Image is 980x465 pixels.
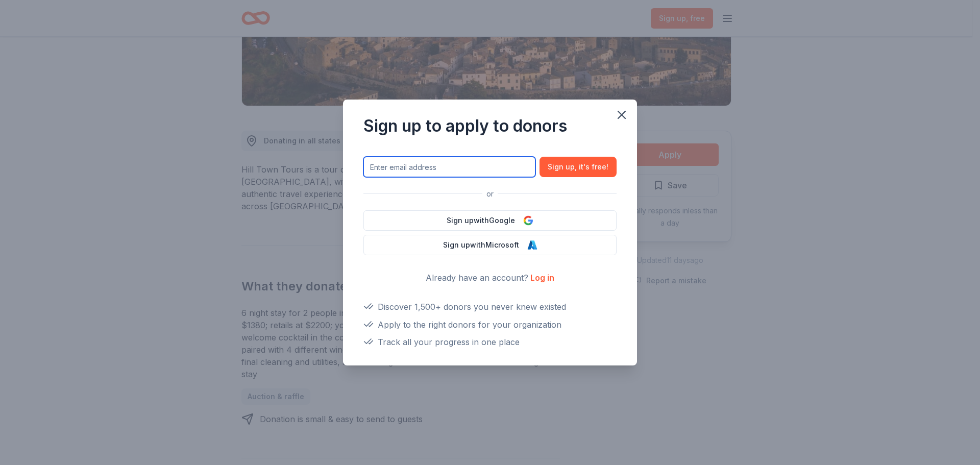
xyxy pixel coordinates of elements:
[363,116,617,136] div: Sign up to apply to donors
[575,161,608,173] span: , it ' s free!
[530,273,554,283] a: Log in
[363,210,617,231] button: Sign upwithGoogle
[363,157,535,177] input: Enter email address
[363,335,617,349] div: Track all your progress in one place
[527,240,537,250] img: Microsoft Logo
[363,235,617,255] button: Sign upwithMicrosoft
[540,157,617,177] button: Sign up, it's free!
[523,215,533,226] img: Google Logo
[363,300,617,313] div: Discover 1,500+ donors you never knew existed
[363,318,617,331] div: Apply to the right donors for your organization
[426,273,528,283] span: Already have an account?
[482,188,498,200] span: or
